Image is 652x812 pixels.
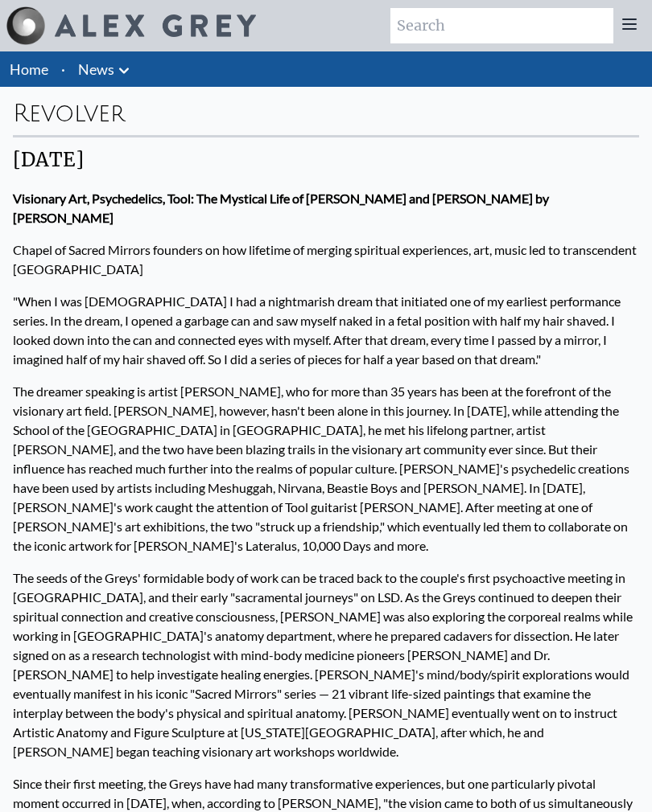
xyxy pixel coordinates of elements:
[10,60,48,78] a: Home
[13,285,639,375] p: "When I was [DEMOGRAPHIC_DATA] I had a nightmarish dream that initiated one of my earliest perfor...
[13,375,639,562] p: The dreamer speaking is artist [PERSON_NAME], who for more than 35 years has been at the forefron...
[78,58,114,80] a: News
[13,147,639,173] div: [DATE]
[13,100,639,135] div: Revolver
[13,562,639,768] p: The seeds of the Greys' formidable body of work can be traced back to the couple's first psychoac...
[390,8,613,43] input: Search
[55,51,72,87] li: ·
[13,191,549,225] strong: Visionary Art, Psychedelics, Tool: The Mystical Life of [PERSON_NAME] and [PERSON_NAME] by [PERSO...
[13,234,639,285] p: Chapel of Sacred Mirrors founders on how lifetime of merging spiritual experiences, art, music le...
